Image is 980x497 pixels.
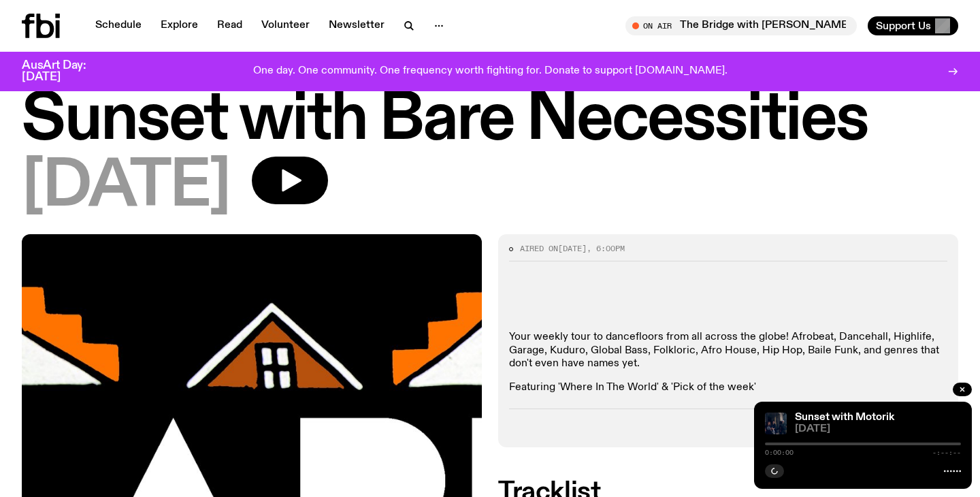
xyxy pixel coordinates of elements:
span: 0:00:00 [765,449,794,456]
span: , 6:00pm [587,243,625,254]
a: Read [209,16,250,35]
span: Support Us [876,20,931,32]
span: -:--:-- [932,449,961,456]
a: Schedule [87,16,150,35]
p: Featuring 'Where In The World' & 'Pick of the week' [509,381,947,394]
button: On AirThe Bridge with [PERSON_NAME] [625,16,857,35]
span: [DATE] [795,424,961,434]
span: [DATE] [558,243,587,254]
p: One day. One community. One frequency worth fighting for. Donate to support [DOMAIN_NAME]. [253,65,728,78]
p: Your weekly tour to dancefloors from all across the globe! Afrobeat, Dancehall, Highlife, Garage,... [509,331,947,370]
a: Volunteer [253,16,318,35]
button: Support Us [868,16,958,35]
span: Aired on [520,243,558,254]
span: [DATE] [22,157,230,218]
h1: Sunset with Bare Necessities [22,90,958,151]
a: Newsletter [321,16,393,35]
h3: AusArt Day: [DATE] [22,60,109,83]
a: Explore [152,16,206,35]
a: Sunset with Motorik [795,412,894,423]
